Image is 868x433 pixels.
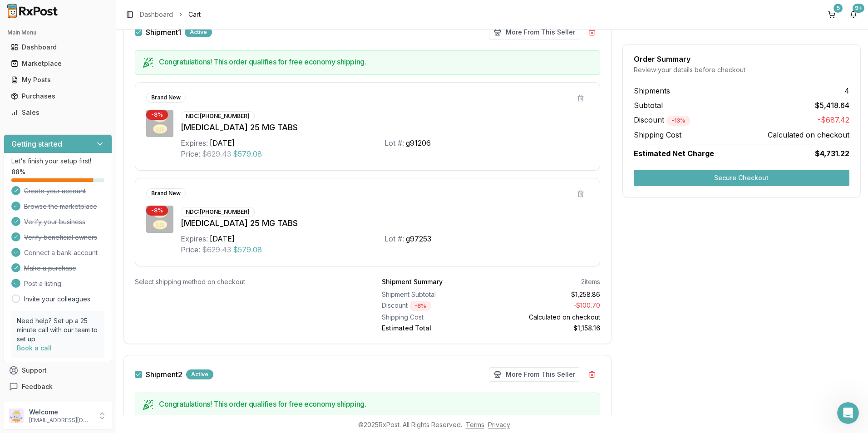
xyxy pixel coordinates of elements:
[24,295,90,304] a: Invite your colleagues
[146,206,173,233] img: Jardiance 25 MG TABS
[24,217,85,226] span: Verify your business
[815,100,849,111] span: $5,418.64
[634,100,663,111] span: Subtotal
[634,149,714,158] span: Estimated Net Charge
[11,75,105,84] div: My Posts
[146,188,186,198] div: Brand New
[24,248,98,257] span: Connect a bank account
[4,73,112,87] button: My Posts
[159,400,592,408] h5: Congratulations! This order qualifies for free economy shipping.
[4,379,112,395] button: Feedback
[634,85,670,96] span: Shipments
[634,129,681,140] span: Shipping Cost
[406,233,431,244] div: g97253
[4,105,112,120] button: Sales
[382,324,487,333] div: Estimated Total
[466,421,484,428] a: Terms
[634,65,849,74] div: Review your details before checkout
[844,85,849,96] span: 4
[385,233,404,244] div: Lot #:
[17,316,99,344] p: Need help? Set up a 25 minute call with our team to set up.
[846,7,861,22] button: 9+
[853,4,864,13] div: 9+
[17,344,52,352] a: Book a call
[11,138,62,149] h3: Getting started
[488,421,510,428] a: Privacy
[494,313,600,322] div: Calculated on checkout
[210,233,235,244] div: [DATE]
[489,367,580,382] button: More From This Seller
[4,4,62,18] img: RxPost Logo
[181,138,208,148] div: Expires:
[815,148,849,159] span: $4,731.22
[24,264,76,273] span: Make a purchase
[581,277,600,286] div: 2 items
[29,408,92,417] p: Welcome
[494,290,600,299] div: $1,258.86
[634,115,690,124] span: Discount
[768,129,849,140] span: Calculated on checkout
[7,39,108,55] a: Dashboard
[135,277,353,286] div: Select shipping method on checkout
[181,217,589,230] div: [MEDICAL_DATA] 25 MG TABS
[181,148,200,159] div: Price:
[202,244,231,255] span: $629.43
[382,290,487,299] div: Shipment Subtotal
[11,43,105,52] div: Dashboard
[11,92,105,101] div: Purchases
[4,362,112,379] button: Support
[146,93,186,103] div: Brand New
[4,56,112,71] button: Marketplace
[7,55,108,72] a: Marketplace
[185,27,212,37] div: Active
[233,148,262,159] span: $579.08
[181,244,200,255] div: Price:
[140,10,201,19] nav: breadcrumb
[188,10,201,19] span: Cart
[24,202,97,211] span: Browse the marketplace
[4,40,112,54] button: Dashboard
[181,207,255,217] div: NDC: [PHONE_NUMBER]
[409,301,431,311] div: - 8 %
[824,7,839,22] button: 5
[146,29,181,36] label: Shipment 1
[7,88,108,104] a: Purchases
[146,371,182,378] label: Shipment 2
[140,10,173,19] a: Dashboard
[181,111,255,121] div: NDC: [PHONE_NUMBER]
[202,148,231,159] span: $629.43
[146,110,173,137] img: Jardiance 25 MG TABS
[382,277,443,286] div: Shipment Summary
[11,108,105,117] div: Sales
[146,110,168,120] div: - 8 %
[406,138,431,148] div: g91206
[385,138,404,148] div: Lot #:
[7,29,108,36] h2: Main Menu
[634,170,849,186] button: Secure Checkout
[210,138,235,148] div: [DATE]
[11,167,25,177] span: 88 %
[11,157,104,166] p: Let's finish your setup first!
[11,59,105,68] div: Marketplace
[233,244,262,255] span: $579.08
[159,58,592,65] h5: Congratulations! This order qualifies for free economy shipping.
[24,279,61,288] span: Post a listing
[382,301,487,311] div: Discount
[181,121,589,134] div: [MEDICAL_DATA] 25 MG TABS
[24,187,86,196] span: Create your account
[634,55,849,63] div: Order Summary
[494,324,600,333] div: $1,158.16
[489,25,580,39] button: More From This Seller
[186,369,213,379] div: Active
[7,72,108,88] a: My Posts
[833,4,843,13] div: 5
[837,402,859,424] iframe: Intercom live chat
[22,382,53,391] span: Feedback
[9,408,24,423] img: User avatar
[4,89,112,103] button: Purchases
[181,233,208,244] div: Expires:
[29,417,92,424] p: [EMAIL_ADDRESS][DOMAIN_NAME]
[7,104,108,121] a: Sales
[666,116,690,126] div: - 13 %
